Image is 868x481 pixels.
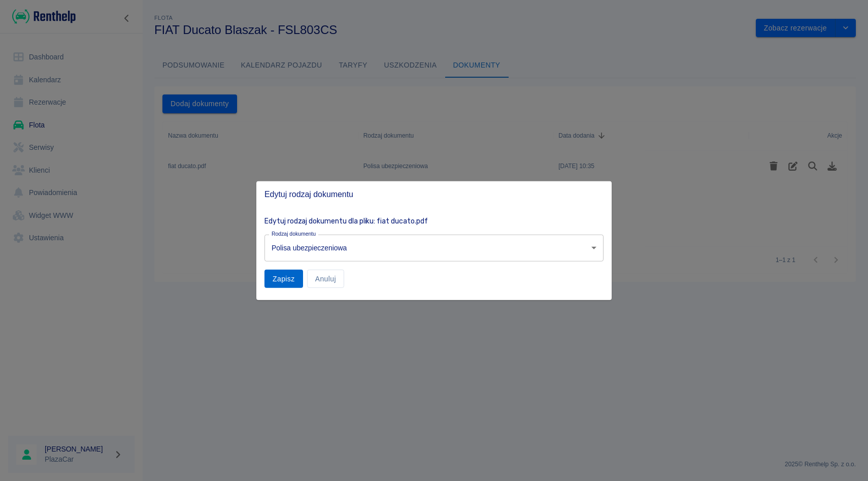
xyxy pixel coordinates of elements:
[264,234,604,261] div: Polisa ubezpieczeniowa
[307,269,344,288] button: Anuluj
[256,207,604,226] div: Edytuj rodzaj dokumentu dla pliku: fiat ducato.pdf
[272,230,316,237] label: Rodzaj dokumentu
[264,269,303,288] button: Zapisz
[264,189,604,199] span: Edytuj rodzaj dokumentu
